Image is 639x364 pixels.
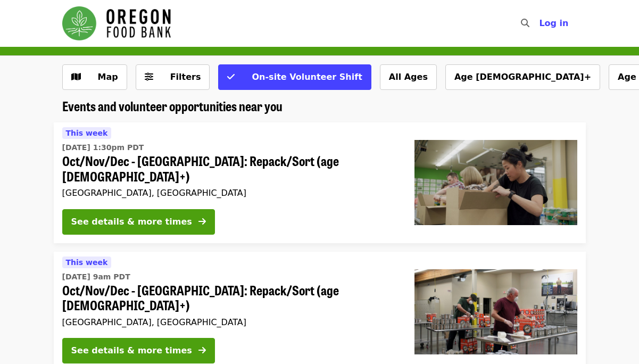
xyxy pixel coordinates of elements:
[66,258,108,267] span: This week
[536,11,544,36] input: Search
[62,188,397,198] div: [GEOGRAPHIC_DATA], [GEOGRAPHIC_DATA]
[66,129,108,137] span: This week
[62,317,397,327] div: [GEOGRAPHIC_DATA], [GEOGRAPHIC_DATA]
[136,64,210,90] button: Filters (0 selected)
[62,338,215,363] button: See details & more times
[62,6,171,40] img: Oregon Food Bank - Home
[170,72,201,82] span: Filters
[521,18,529,28] i: search icon
[62,271,130,283] time: [DATE] 9am PDT
[539,18,568,28] span: Log in
[252,72,362,82] span: On-site Volunteer Shift
[145,72,153,82] i: sliders-h icon
[414,269,577,354] img: Oct/Nov/Dec - Portland: Repack/Sort (age 16+) organized by Oregon Food Bank
[62,209,215,235] button: See details & more times
[530,13,577,34] button: Log in
[62,64,127,90] button: Show map view
[62,153,397,184] span: Oct/Nov/Dec - [GEOGRAPHIC_DATA]: Repack/Sort (age [DEMOGRAPHIC_DATA]+)
[445,64,600,90] button: Age [DEMOGRAPHIC_DATA]+
[98,72,118,82] span: Map
[227,72,235,82] i: check icon
[198,345,206,355] i: arrow-right icon
[62,283,397,313] span: Oct/Nov/Dec - [GEOGRAPHIC_DATA]: Repack/Sort (age [DEMOGRAPHIC_DATA]+)
[198,217,206,227] i: arrow-right icon
[54,122,586,243] a: See details for "Oct/Nov/Dec - Portland: Repack/Sort (age 8+)"
[414,140,577,225] img: Oct/Nov/Dec - Portland: Repack/Sort (age 8+) organized by Oregon Food Bank
[218,64,371,90] button: On-site Volunteer Shift
[62,142,144,153] time: [DATE] 1:30pm PDT
[62,96,283,115] span: Events and volunteer opportunities near you
[71,216,192,228] div: See details & more times
[71,344,192,357] div: See details & more times
[380,64,437,90] button: All Ages
[71,72,81,82] i: map icon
